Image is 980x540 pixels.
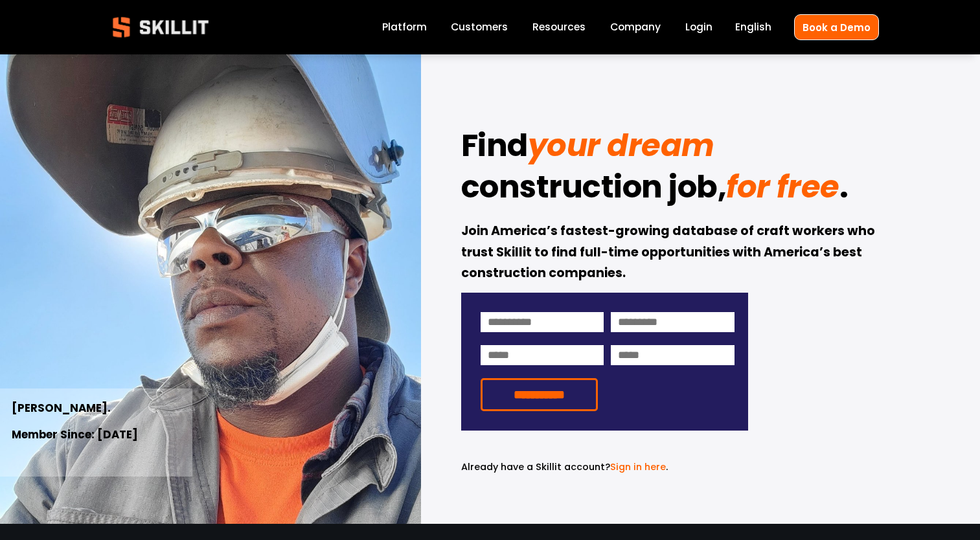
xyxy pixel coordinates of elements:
a: Customers [451,19,508,36]
strong: Find [461,122,528,175]
span: English [735,19,771,34]
strong: construction job, [461,163,727,216]
a: folder dropdown [532,19,586,36]
em: your dream [528,124,714,167]
p: . [461,460,748,475]
strong: Join America’s fastest-growing database of craft workers who trust Skillit to find full-time oppo... [461,221,878,285]
strong: [PERSON_NAME]. [12,399,111,418]
strong: Member Since: [DATE] [12,426,138,445]
span: Resources [532,19,586,34]
div: language picker [735,19,771,36]
span: Already have a Skillit account? [461,460,610,473]
a: Login [685,19,712,36]
img: Skillit [102,8,220,47]
a: Sign in here [610,460,666,473]
a: Platform [382,19,427,36]
strong: . [839,163,849,216]
em: for free [726,165,839,208]
a: Company [610,19,661,36]
a: Book a Demo [794,14,879,39]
